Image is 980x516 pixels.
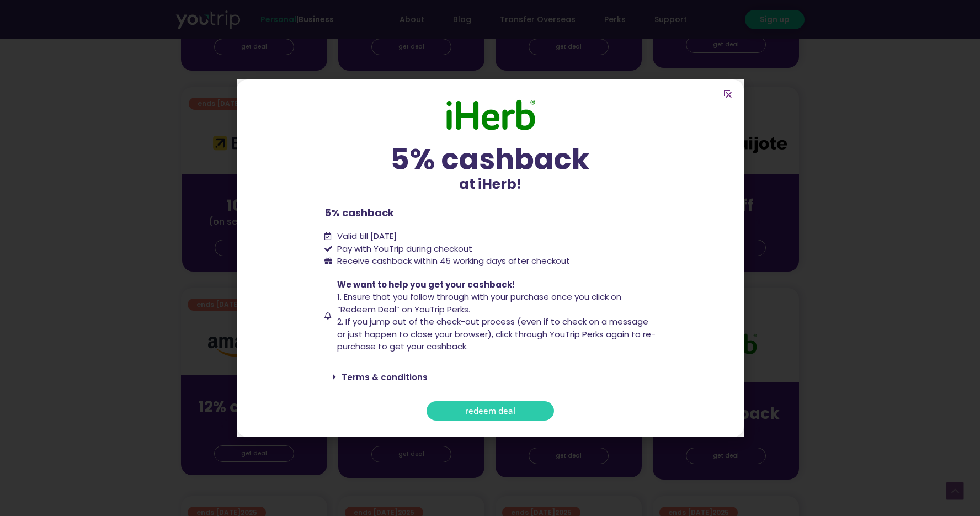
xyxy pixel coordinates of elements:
[337,279,515,290] span: We want to help you get your cashback!
[465,407,515,415] span: redeem deal
[334,255,570,268] span: Receive cashback within 45 working days after checkout
[427,401,554,421] a: redeem deal
[324,205,656,220] p: 5% cashback
[324,364,656,390] div: Terms & conditions
[334,230,397,243] span: Valid till [DATE]
[324,145,656,195] div: at iHerb!
[324,145,656,174] div: 5% cashback
[342,371,428,383] a: Terms & conditions
[334,243,472,256] span: Pay with YouTrip during checkout
[725,91,733,99] a: Close
[337,316,656,352] span: 2. If you jump out of the check-out process (even if to check on a message or just happen to clos...
[337,291,621,315] span: 1. Ensure that you follow through with your purchase once you click on “Redeem Deal” on YouTrip P...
